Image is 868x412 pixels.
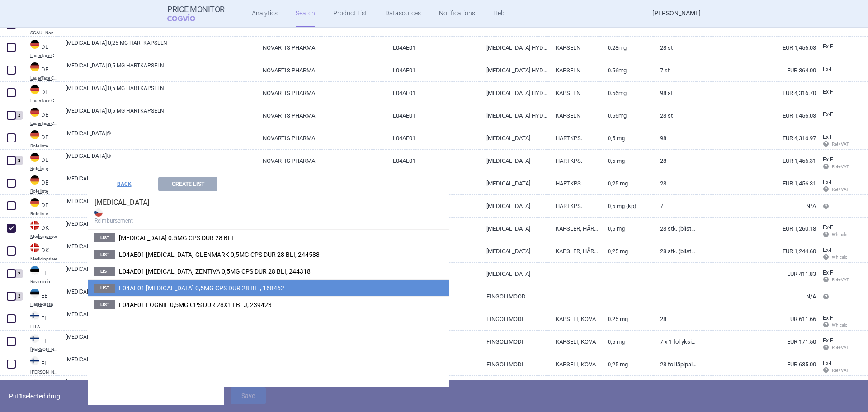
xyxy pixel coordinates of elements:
[653,308,697,330] a: 28
[823,164,858,169] span: Ret+VAT calc
[30,108,39,117] img: Germany
[480,263,549,285] a: [MEDICAL_DATA]
[816,153,849,174] a: Ex-F Ret+VAT calc
[30,31,59,35] abbr: SCAU - Non-reimbursed medicinal products — List of non-reimbursed medicinal products published by...
[30,99,59,103] abbr: LauerTaxe CGM — Complex database for German drug information provided by commercial provider CGM ...
[549,127,601,149] a: HARTKPS.
[697,285,816,308] a: N/A
[697,218,816,240] a: EUR 1,260.18
[549,37,601,59] a: KAPSELN
[158,177,217,191] button: Create List
[30,289,39,298] img: Estonia
[601,59,653,81] a: 0.56mg
[30,189,59,194] abbr: Rote liste — Rote liste database by the Federal Association of the Pharmaceutical Industry, Germany.
[653,240,697,262] a: 28 stk. (blister)
[816,221,849,242] a: Ex-F Wh calc
[66,197,256,213] a: [MEDICAL_DATA]®
[549,218,601,240] a: KAPSLER, HÅRDE
[30,166,59,171] abbr: Rote liste — Rote liste database by the Federal Association of the Pharmaceutical Industry, Germany.
[480,376,549,398] a: FINGOLIMODI
[24,242,59,261] a: DKDKMedicinpriser
[66,310,256,327] a: [MEDICAL_DATA]
[30,198,39,207] img: Germany
[256,104,386,127] a: NOVARTIS PHARMA
[823,156,833,163] span: Ex-factory price
[549,59,601,81] a: KAPSELN
[816,357,849,378] a: Ex-F Ret+VAT calc
[697,331,816,353] a: EUR 171.50
[167,5,225,22] a: Price MonitorCOGVIO
[88,191,449,230] h4: [MEDICAL_DATA]
[653,150,697,172] a: 28
[480,37,549,59] a: [MEDICAL_DATA] HYDROCHLORID 0,28 MG
[823,345,858,350] span: Ret+VAT calc
[653,218,697,240] a: 28 stk. (blister)
[30,311,39,320] img: Finland
[697,104,816,127] a: EUR 1,456.03
[823,111,833,118] span: Ex-factory price
[30,121,59,126] abbr: LauerTaxe CGM — Complex database for German drug information provided by commercial provider CGM ...
[24,265,59,284] a: EEEERaviminfo
[601,82,653,104] a: 0.56mg
[697,263,816,285] a: EUR 411.83
[24,107,59,126] a: DEDELauerTaxe CGM
[823,43,833,50] span: Ex-factory price
[480,104,549,127] a: [MEDICAL_DATA] HYDROCHLORID 0,56 MG
[601,127,653,149] a: 0,5 mg
[697,127,816,149] a: EUR 4,316.97
[119,301,272,308] span: L04AE01 LOGNIF 0,5MG CPS DUR 28X1 I BLJ, 239423
[480,59,549,81] a: [MEDICAL_DATA] HYDROCHLORID 0,56 MG
[697,195,816,217] a: N/A
[480,285,549,308] a: FINGOLIMOOD
[66,242,256,259] a: [MEDICAL_DATA]
[480,172,549,194] a: [MEDICAL_DATA]
[816,108,849,122] a: Ex-F
[480,218,549,240] a: [MEDICAL_DATA]
[601,195,653,217] a: 0,5 mg (KP)
[119,251,320,258] span: L04AE01 FINGOLIMOD GLENMARK 0,5MG CPS DUR 28 BLI, 244588
[66,129,256,146] a: [MEDICAL_DATA]®
[30,53,59,58] abbr: LauerTaxe CGM — Complex database for German drug information provided by commercial provider CGM ...
[66,265,256,281] a: [MEDICAL_DATA] CAPS 0.5MG N28
[119,284,284,292] span: L04AE01 GILENYA 0,5MG CPS DUR 28 BLI, 168462
[823,255,847,260] span: Wh calc
[256,82,386,104] a: NOVARTIS PHARMA
[653,59,697,81] a: 7 St
[549,240,601,262] a: KAPSLER, HÅRDE
[823,277,858,282] span: Ret+VAT calc
[30,266,39,275] img: Estonia
[480,195,549,217] a: [MEDICAL_DATA]
[601,376,653,398] a: 0,5 mg
[697,59,816,81] a: EUR 364.00
[549,376,601,398] a: KAPSELI, KOVA
[480,353,549,375] a: FINGOLIMODI
[549,308,601,330] a: KAPSELI, KOVA
[823,224,833,231] span: Ex-factory price
[653,104,697,127] a: 28 St
[24,333,59,352] a: FIFI[PERSON_NAME]
[24,288,59,307] a: EEEEHaigekassa
[24,175,59,194] a: DEDERote liste
[480,240,549,262] a: [MEDICAL_DATA]
[480,127,549,149] a: [MEDICAL_DATA]
[66,378,256,394] a: [MEDICAL_DATA]
[386,82,479,104] a: L04AE01
[94,207,443,225] strong: Reimbursement
[601,240,653,262] a: 0,25 mg
[94,267,115,276] span: List
[480,308,549,330] a: FINGOLIMODI
[697,240,816,262] a: EUR 1,244.60
[94,233,115,242] span: List
[386,37,479,59] a: L04AE01
[24,84,59,103] a: DEDELauerTaxe CGM
[601,37,653,59] a: 0.28mg
[601,308,653,330] a: 0.25 mg
[823,315,833,321] span: Ex-factory price
[816,176,849,197] a: Ex-F Ret+VAT calc
[386,104,479,127] a: L04AE01
[30,62,39,71] img: Germany
[30,370,59,374] abbr: KELA — Pharmaceutical Database of medicinal products maintained by Kela, Finland.
[653,127,697,149] a: 98
[823,187,858,192] span: Ret+VAT calc
[653,172,697,194] a: 28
